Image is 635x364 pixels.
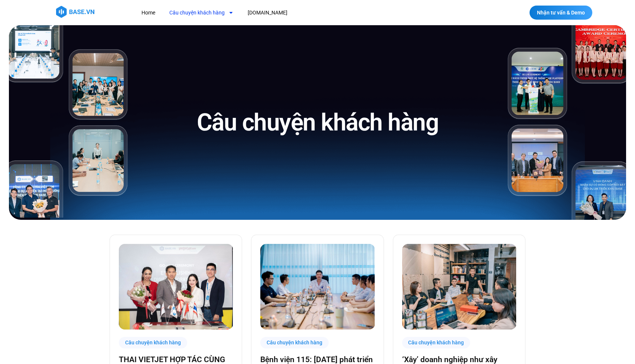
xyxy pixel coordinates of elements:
span: Nhận tư vấn & Demo [537,10,585,15]
a: Home [136,6,161,20]
div: Câu chuyện khách hàng [260,337,329,348]
div: Câu chuyện khách hàng [119,337,187,348]
a: Câu chuyện khách hàng [164,6,239,20]
a: [DOMAIN_NAME] [242,6,293,20]
a: Nhận tư vấn & Demo [530,6,592,20]
h1: Câu chuyện khách hàng [197,107,439,138]
nav: Menu [136,6,424,20]
div: Câu chuyện khách hàng [402,337,470,348]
